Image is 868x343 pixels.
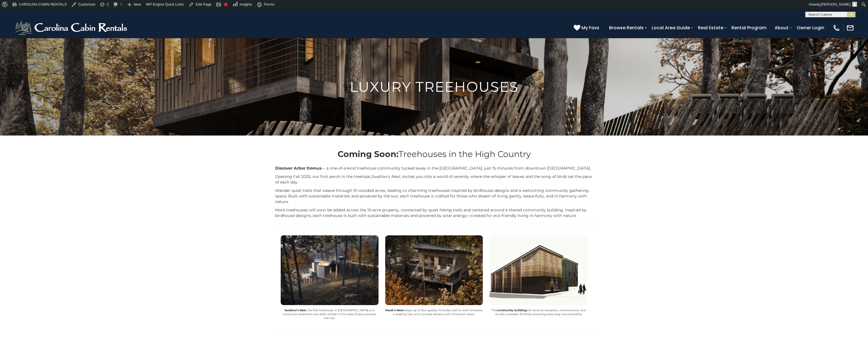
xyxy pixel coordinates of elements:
h2: Treehouses in the High Country [275,149,593,159]
p: , the first treehouse in [GEOGRAPHIC_DATA], is a luxury two-bedroom, two-bath retreat in the tree... [281,308,379,320]
p: sleeps up to four guests. Includes wall-to-wall windows, a soaking tub, and a private terrace wit... [385,308,483,316]
strong: community building [497,308,527,312]
img: phone-regular-white.png [833,24,840,32]
a: Local Area Guide [649,23,693,33]
a: My Favs [574,24,601,32]
a: Rental Program [729,23,769,33]
img: White-1-2.png [14,20,130,36]
a: Browse Rentals [606,23,646,33]
strong: Coming Soon: [338,149,399,159]
img: Swallow’s Nest Treehouse [281,235,379,305]
span: [PERSON_NAME] [821,2,850,6]
a: Real Estate [695,23,726,33]
img: mail-regular-white.png [846,24,854,32]
img: Hawk’s Nest Treehouse [385,235,483,305]
span: My Favs [581,24,599,31]
em: Swallow’s Nest [371,174,400,179]
span: Insights [240,2,252,6]
p: More treehouses will soon be added across the 10-acre property, connected by quiet hiking trails ... [275,207,593,218]
a: About [772,23,791,33]
strong: Swallow’s Nest [285,308,306,312]
p: Wander quiet trails that weave through 10 wooded acres, leading to charming treehouses inspired b... [275,188,593,204]
p: — a one-of-a-kind treehouse community tucked away in the [GEOGRAPHIC_DATA], just 15 minutes from ... [275,165,593,171]
strong: Hawk’s Nest [385,308,403,312]
img: Community Building [489,235,587,305]
p: Opening Fall 2025, our first perch in the treetops, , invites you into a world of serenity where ... [275,174,593,185]
div: Focus keyphrase not set [224,3,227,6]
p: The will serve as reception, maintenance, and on-site caretaker facilities, ensuring every stay r... [489,308,587,316]
strong: Discover Arbor Domus [275,166,321,171]
a: Owner Login [794,23,827,33]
